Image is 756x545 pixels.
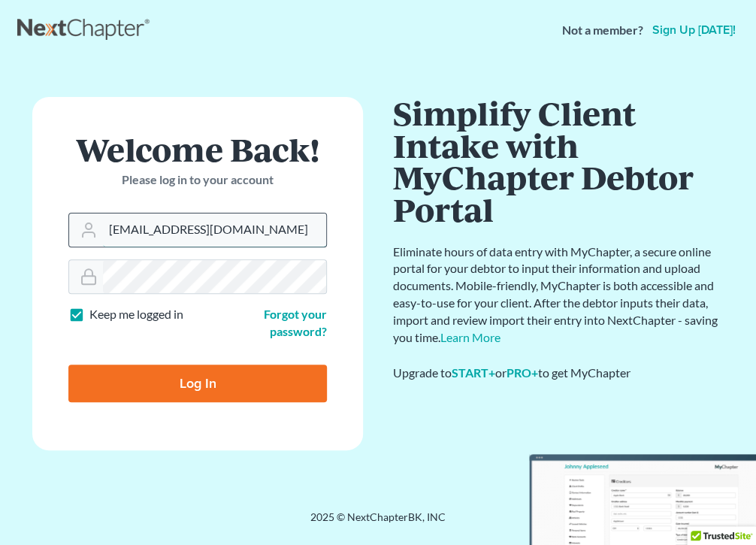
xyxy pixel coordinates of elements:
[393,244,724,347] p: Eliminate hours of data entry with MyChapter, a secure online portal for your debtor to input the...
[17,510,739,537] div: 2025 © NextChapterBK, INC
[507,365,538,380] a: PRO+
[649,24,739,36] a: Sign up [DATE]!
[89,306,183,323] label: Keep me logged in
[452,365,495,380] a: START+
[68,365,327,402] input: Log In
[103,213,326,247] input: Email Address
[393,365,724,382] div: Upgrade to or to get MyChapter
[562,22,643,39] strong: Not a member?
[68,171,327,189] p: Please log in to your account
[264,307,327,338] a: Forgot your password?
[440,330,500,344] a: Learn More
[393,97,724,226] h1: Simplify Client Intake with MyChapter Debtor Portal
[68,133,327,165] h1: Welcome Back!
